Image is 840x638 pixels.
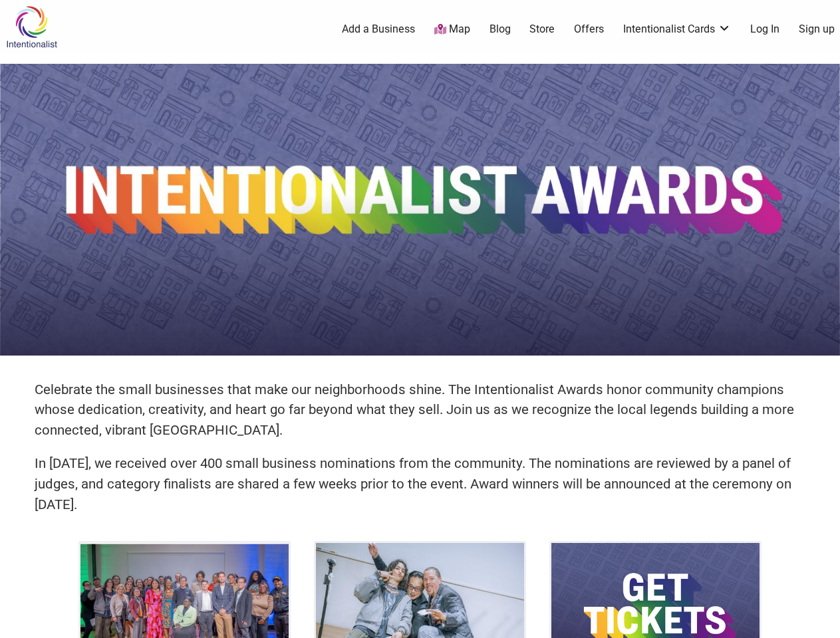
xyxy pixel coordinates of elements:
[35,379,806,441] p: Celebrate the small businesses that make our neighborhoods shine. The Intentionalist Awards honor...
[799,22,835,37] a: Sign up
[623,22,731,37] a: Intentionalist Cards
[342,22,415,37] a: Add a Business
[574,22,604,37] a: Offers
[35,453,806,514] p: In [DATE], we received over 400 small business nominations from the community. The nominations ar...
[490,22,511,37] a: Blog
[750,22,779,37] a: Log In
[434,22,470,37] a: Map
[529,22,555,37] a: Store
